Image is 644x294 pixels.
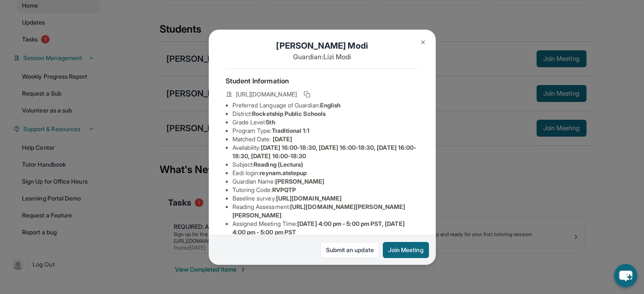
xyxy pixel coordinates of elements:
[232,194,419,203] li: Baseline survey :
[320,102,341,109] span: English
[273,135,292,143] span: [DATE]
[232,160,419,169] li: Subject :
[302,89,312,99] button: Copy link
[321,242,379,258] a: Submit an update
[254,161,303,168] span: Reading (Lectura)
[272,186,296,193] span: RVPQTP
[276,195,342,202] span: [URL][DOMAIN_NAME]
[232,144,417,159] span: [DATE] 16:00-18:30, [DATE] 16:00-18:30, [DATE] 16:00-18:30, [DATE] 16:00-18:30
[232,203,419,220] li: Reading Assessment :
[232,169,419,177] li: Eedi login :
[232,126,419,135] li: Program Type:
[226,52,419,62] p: Guardian: Lizi Modi
[232,143,419,160] li: Availability:
[266,118,275,126] span: 5th
[232,203,406,219] span: [URL][DOMAIN_NAME][PERSON_NAME][PERSON_NAME]
[232,135,419,143] li: Matched Date:
[232,110,419,118] li: District:
[383,242,429,258] button: Join Meeting
[232,101,419,110] li: Preferred Language of Guardian:
[232,186,419,194] li: Tutoring Code :
[252,110,326,117] span: Rocketship Public Schools
[232,118,419,126] li: Grade Level:
[420,39,426,46] img: Close Icon
[275,178,325,185] span: [PERSON_NAME]
[271,127,310,134] span: Traditional 1:1
[226,40,419,52] h1: [PERSON_NAME] Modi
[232,220,419,236] li: Assigned Meeting Time :
[260,169,307,176] span: reynam.atstepup
[232,177,419,186] li: Guardian Name :
[226,76,419,86] h4: Student Information
[236,90,297,99] span: [URL][DOMAIN_NAME]
[232,220,405,236] span: [DATE] 4:00 pm - 5:00 pm PST, [DATE] 4:00 pm - 5:00 pm PST
[614,264,637,287] button: chat-button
